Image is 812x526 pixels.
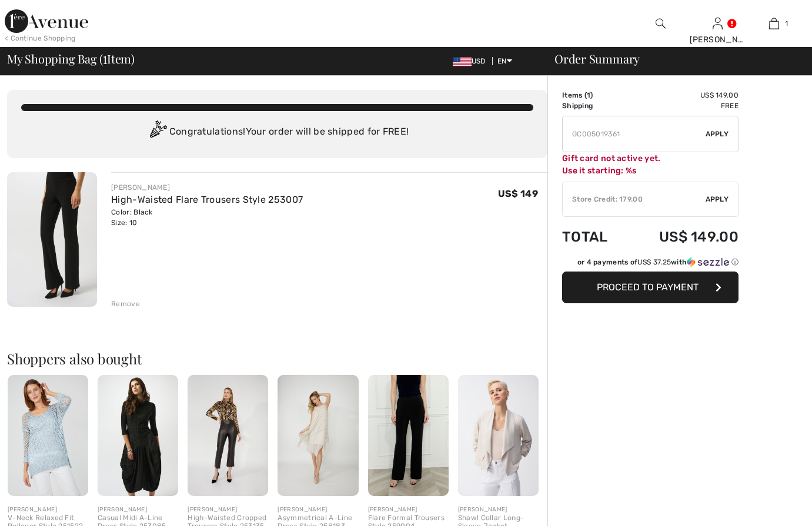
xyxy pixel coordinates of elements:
div: Remove [111,299,140,309]
span: 1 [103,50,107,65]
span: 1 [785,18,788,29]
span: EN [497,57,512,65]
div: Congratulations! Your order will be shipped for FREE! [21,120,533,144]
div: < Continue Shopping [5,33,76,43]
button: Proceed to Payment [562,272,739,303]
img: My Info [713,16,723,31]
img: 1ère Avenue [5,9,88,33]
img: High-Waisted Cropped Trousers Style 253135 [188,375,268,496]
td: US$ 149.00 [626,217,739,257]
td: Total [562,217,626,257]
span: US$ 149 [498,188,538,199]
span: US$ 37.25 [637,258,671,266]
img: US Dollar [453,57,472,66]
span: Apply [706,129,729,139]
div: [PERSON_NAME] [98,505,178,514]
a: Sign In [713,18,723,29]
td: Items ( ) [562,90,626,100]
div: [PERSON_NAME] [368,505,449,514]
div: [PERSON_NAME] [111,182,303,193]
span: My Shopping Bag ( Item) [7,53,135,65]
div: or 4 payments of with [577,257,739,267]
div: [PERSON_NAME] [8,505,88,514]
img: Sezzle [687,257,729,267]
span: 1 [587,91,590,99]
img: High-Waisted Flare Trousers Style 253007 [7,172,97,307]
img: Congratulation2.svg [146,120,169,144]
h2: Shoppers also bought [7,351,547,366]
div: [PERSON_NAME] [458,505,539,514]
div: Order Summary [540,53,805,65]
div: [PERSON_NAME] [690,33,746,46]
img: Flare Formal Trousers Style 259004 [368,375,449,496]
div: Store Credit: 179.00 [563,194,706,205]
img: search the website [656,16,666,31]
img: Asymmetrical A-Line Dress Style 258183 [278,375,358,496]
img: My Bag [769,16,779,31]
input: Promo code [563,116,706,152]
img: Casual Midi A-Line Dress Style 253085 [98,375,178,496]
a: 1 [746,16,802,31]
span: USD [453,57,490,65]
img: Shawl Collar Long-Sleeve Jacket Style 251088 [458,375,539,496]
div: or 4 payments ofUS$ 37.25withSezzle Click to learn more about Sezzle [562,257,739,272]
div: Gift card not active yet. Use it starting: %s [562,152,739,177]
span: Apply [706,194,729,205]
div: Color: Black Size: 10 [111,207,303,228]
div: [PERSON_NAME] [278,505,358,514]
span: Proceed to Payment [597,282,699,293]
td: Shipping [562,100,626,111]
img: V-Neck Relaxed Fit Pullover Style 251522 [8,375,88,496]
div: [PERSON_NAME] [188,505,268,514]
a: High-Waisted Flare Trousers Style 253007 [111,194,303,205]
td: US$ 149.00 [626,90,739,100]
td: Free [626,100,739,111]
